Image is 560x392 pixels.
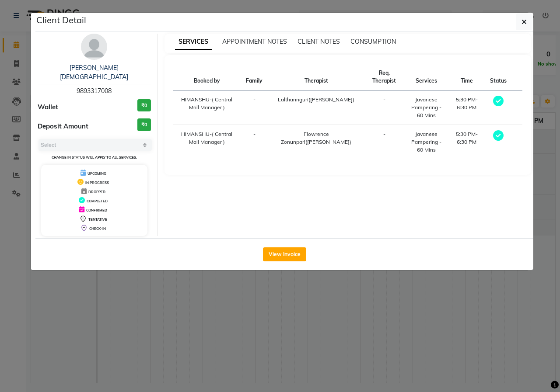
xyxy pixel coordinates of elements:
span: CHECK-IN [89,226,106,231]
h5: Client Detail [36,14,86,27]
span: Deposit Amount [38,121,88,132]
img: avatar [81,34,107,60]
span: Lalthannguri([PERSON_NAME]) [278,96,354,103]
small: Change in status will apply to all services. [52,155,137,160]
th: Family [241,64,268,90]
span: Flowrence Zonunpari([PERSON_NAME]) [281,131,351,145]
h3: ₹0 [137,118,151,131]
th: Services [404,64,448,90]
td: - [364,125,404,160]
th: Req. Therapist [364,64,404,90]
td: - [241,125,268,160]
span: DROPPED [88,190,105,194]
td: 5:30 PM-6:30 PM [448,125,485,160]
div: Javanese Pampering - 60 Mins [409,130,443,154]
td: HIMANSHU-( Central Mall Manager ) [173,125,241,160]
span: CONFIRMED [86,208,107,212]
th: Status [485,64,512,90]
span: COMPLETED [87,199,108,203]
span: 9893317008 [77,87,112,95]
td: - [241,90,268,125]
th: Therapist [268,64,364,90]
span: TENTATIVE [88,217,107,222]
span: CLIENT NOTES [297,38,340,45]
span: Wallet [38,102,58,112]
div: Javanese Pampering - 60 Mins [409,96,443,119]
span: SERVICES [175,34,212,50]
a: [PERSON_NAME][DEMOGRAPHIC_DATA] [60,64,128,81]
span: CONSUMPTION [350,38,396,45]
td: 5:30 PM-6:30 PM [448,90,485,125]
span: UPCOMING [87,171,106,176]
td: HIMANSHU-( Central Mall Manager ) [173,90,241,125]
h3: ₹0 [137,99,151,112]
span: APPOINTMENT NOTES [222,38,287,45]
th: Booked by [173,64,241,90]
button: View Invoice [263,247,306,261]
span: IN PROGRESS [85,180,109,185]
td: - [364,90,404,125]
th: Time [448,64,485,90]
